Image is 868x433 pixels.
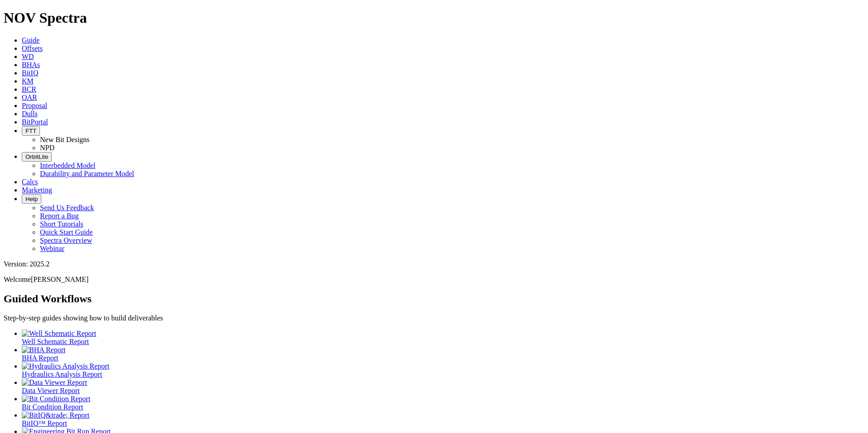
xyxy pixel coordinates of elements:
a: BHAs [22,61,40,69]
a: Report a Bug [40,212,79,220]
a: Send Us Feedback [40,204,94,212]
div: Version: 2025.2 [4,260,864,268]
a: Guide [22,36,39,44]
a: Dulls [22,110,38,118]
img: Hydraulics Analysis Report [22,362,109,370]
span: Hydraulics Analysis Report [22,370,102,378]
a: BitIQ [22,69,38,77]
img: Bit Condition Report [22,395,90,403]
span: OrbitLite [25,153,48,160]
img: BitIQ&trade; Report [22,411,89,419]
span: FTT [25,128,36,134]
a: BHA Report BHA Report [22,346,864,362]
span: Data Viewer Report [22,387,80,394]
a: Bit Condition Report Bit Condition Report [22,395,864,411]
a: Durability and Parameter Model [40,170,134,177]
a: Proposal [22,102,47,109]
a: Well Schematic Report Well Schematic Report [22,330,864,345]
a: Interbedded Model [40,162,95,169]
a: Calcs [22,178,38,186]
a: BitPortal [22,118,48,126]
a: Quick Start Guide [40,228,93,236]
img: Data Viewer Report [22,379,87,387]
p: Welcome [4,276,864,284]
a: OAR [22,93,37,101]
a: Webinar [40,245,64,252]
span: [PERSON_NAME] [31,276,89,283]
button: FTT [22,126,40,136]
h1: NOV Spectra [4,10,864,26]
span: Help [25,196,38,202]
a: Short Tutorials [40,220,84,228]
img: BHA Report [22,346,65,354]
span: BitIQ™ Report [22,419,67,427]
a: Data Viewer Report Data Viewer Report [22,379,864,394]
p: Step-by-step guides showing how to build deliverables [4,314,864,322]
a: BitIQ&trade; Report BitIQ™ Report [22,411,864,427]
span: Well Schematic Report [22,338,89,345]
a: Offsets [22,44,43,52]
a: Marketing [22,186,52,194]
a: Spectra Overview [40,236,92,244]
span: Bit Condition Report [22,403,83,411]
a: New Bit Designs [40,136,89,143]
a: NPD [40,144,54,152]
img: Well Schematic Report [22,330,96,338]
a: Hydraulics Analysis Report Hydraulics Analysis Report [22,362,864,378]
span: BHA Report [22,354,58,362]
button: Help [22,194,41,204]
h2: Guided Workflows [4,293,864,305]
button: OrbitLite [22,152,52,162]
a: KM [22,77,34,85]
a: BCR [22,85,36,93]
a: WD [22,53,34,60]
